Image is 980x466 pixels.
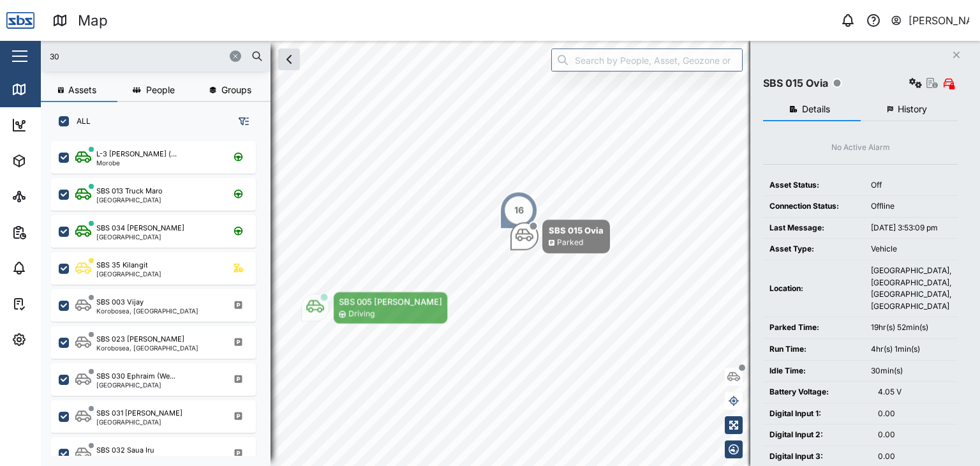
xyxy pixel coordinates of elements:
[33,190,64,204] div: Sites
[769,283,858,295] div: Location:
[96,445,154,456] div: SBS 032 Saua Iru
[78,10,108,32] div: Map
[769,200,858,213] div: Connection Status:
[769,343,858,356] div: Run Time:
[96,197,163,203] div: [GEOGRAPHIC_DATA]
[69,116,91,126] label: ALL
[146,86,175,94] span: People
[769,222,858,234] div: Last Message:
[802,105,830,114] span: Details
[41,41,980,466] canvas: Map
[96,382,175,388] div: [GEOGRAPHIC_DATA]
[871,265,951,312] div: [GEOGRAPHIC_DATA], [GEOGRAPHIC_DATA], [GEOGRAPHIC_DATA], [GEOGRAPHIC_DATA]
[549,224,604,237] div: SBS 015 Ovia
[96,297,144,308] div: SBS 003 Vijay
[96,334,184,345] div: SBS 023 [PERSON_NAME]
[898,105,927,114] span: History
[33,154,73,168] div: Assets
[878,451,951,463] div: 0.00
[96,234,184,240] div: [GEOGRAPHIC_DATA]
[96,186,163,197] div: SBS 013 Truck Maro
[96,260,148,271] div: SBS 35 Kilangit
[33,297,68,311] div: Tasks
[871,365,951,377] div: 30min(s)
[96,345,198,351] div: Korobosea, [GEOGRAPHIC_DATA]
[909,13,970,29] div: [PERSON_NAME]
[68,86,96,94] span: Assets
[871,343,951,356] div: 4hr(s) 1min(s)
[301,292,448,324] div: Map marker
[96,408,182,419] div: SBS 031 [PERSON_NAME]
[769,386,865,398] div: Battery Voltage:
[871,222,951,234] div: [DATE] 3:53:09 pm
[51,137,270,456] div: grid
[769,408,865,420] div: Digital Input 1:
[96,308,198,314] div: Korobosea, [GEOGRAPHIC_DATA]
[871,322,951,334] div: 19hr(s) 52min(s)
[890,11,970,29] button: [PERSON_NAME]
[48,47,263,66] input: Search assets or drivers
[557,237,583,249] div: Parked
[348,308,375,320] div: Driving
[769,451,865,463] div: Digital Input 3:
[551,49,743,71] input: Search by People, Asset, Geozone or Place
[96,223,184,234] div: SBS 034 [PERSON_NAME]
[769,322,858,334] div: Parked Time:
[96,271,161,277] div: [GEOGRAPHIC_DATA]
[871,200,951,213] div: Offline
[769,429,865,441] div: Digital Input 2:
[769,243,858,255] div: Asset Type:
[878,408,951,420] div: 0.00
[33,333,78,347] div: Settings
[221,86,251,94] span: Groups
[33,82,62,96] div: Map
[769,179,858,192] div: Asset Status:
[96,149,177,160] div: L-3 [PERSON_NAME] (...
[6,6,34,34] img: Main Logo
[96,419,182,425] div: [GEOGRAPHIC_DATA]
[33,118,91,132] div: Dashboard
[339,296,442,308] div: SBS 005 [PERSON_NAME]
[871,179,951,192] div: Off
[831,142,890,154] div: No Active Alarm
[33,225,77,239] div: Reports
[96,371,175,382] div: SBS 030 Ephraim (We...
[510,220,610,253] div: Map marker
[96,160,177,166] div: Morobe
[33,261,73,275] div: Alarms
[500,191,538,229] div: Map marker
[763,75,828,91] div: SBS 015 Ovia
[514,203,524,217] div: 16
[769,365,858,377] div: Idle Time:
[871,243,951,255] div: Vehicle
[878,386,951,398] div: 4.05 V
[878,429,951,441] div: 0.00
